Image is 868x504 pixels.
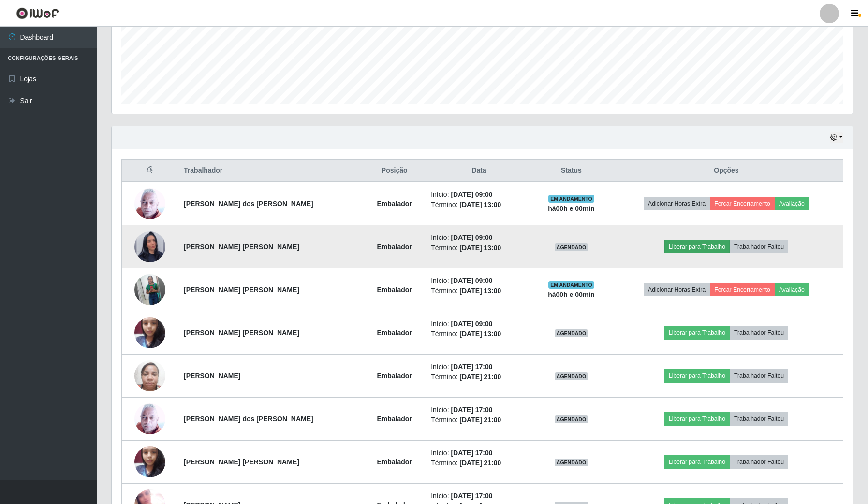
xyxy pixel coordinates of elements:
[134,355,165,396] img: 1678404349838.jpeg
[451,363,492,371] time: [DATE] 17:00
[555,329,588,337] span: AGENDADO
[184,372,240,380] strong: [PERSON_NAME]
[134,312,165,353] img: 1737943113754.jpeg
[377,286,412,294] strong: Embalador
[664,240,730,253] button: Liberar para Trabalho
[377,200,412,208] strong: Embalador
[710,197,775,210] button: Forçar Encerramento
[377,458,412,466] strong: Embalador
[184,458,299,466] strong: [PERSON_NAME] [PERSON_NAME]
[184,200,313,208] strong: [PERSON_NAME] dos [PERSON_NAME]
[16,7,59,19] img: CoreUI Logo
[730,369,788,383] button: Trabalhador Faltou
[134,403,165,434] img: 1702413262661.jpeg
[548,281,594,289] span: EM ANDAMENTO
[364,160,425,182] th: Posição
[710,283,775,296] button: Forçar Encerramento
[644,197,710,210] button: Adicionar Horas Extra
[431,405,527,415] li: Início:
[134,188,165,219] img: 1702413262661.jpeg
[459,330,501,338] time: [DATE] 13:00
[451,277,492,284] time: [DATE] 09:00
[775,283,809,296] button: Avaliação
[425,160,533,182] th: Data
[459,201,501,208] time: [DATE] 13:00
[431,243,527,253] li: Término:
[459,373,501,381] time: [DATE] 21:00
[431,329,527,339] li: Término:
[377,243,412,251] strong: Embalador
[451,234,492,241] time: [DATE] 09:00
[431,276,527,286] li: Início:
[730,455,788,469] button: Trabalhador Faltou
[377,329,412,337] strong: Embalador
[459,287,501,295] time: [DATE] 13:00
[533,160,610,182] th: Status
[134,441,165,482] img: 1737943113754.jpeg
[431,362,527,372] li: Início:
[451,320,492,327] time: [DATE] 09:00
[134,219,165,274] img: 1743243818079.jpeg
[555,459,588,466] span: AGENDADO
[431,286,527,296] li: Término:
[664,412,730,426] button: Liberar para Trabalho
[548,291,595,298] strong: há 00 h e 00 min
[451,449,492,457] time: [DATE] 17:00
[431,319,527,329] li: Início:
[459,416,501,424] time: [DATE] 21:00
[431,415,527,425] li: Término:
[178,160,364,182] th: Trabalhador
[451,406,492,414] time: [DATE] 17:00
[451,191,492,198] time: [DATE] 09:00
[431,233,527,243] li: Início:
[459,459,501,467] time: [DATE] 21:00
[451,492,492,500] time: [DATE] 17:00
[184,329,299,337] strong: [PERSON_NAME] [PERSON_NAME]
[664,369,730,383] button: Liberar para Trabalho
[730,326,788,340] button: Trabalhador Faltou
[431,448,527,458] li: Início:
[184,415,313,423] strong: [PERSON_NAME] dos [PERSON_NAME]
[555,415,588,423] span: AGENDADO
[775,197,809,210] button: Avaliação
[664,455,730,469] button: Liberar para Trabalho
[555,243,588,251] span: AGENDADO
[730,240,788,253] button: Trabalhador Faltou
[431,458,527,468] li: Término:
[431,200,527,210] li: Término:
[610,160,843,182] th: Opções
[644,283,710,296] button: Adicionar Horas Extra
[431,491,527,501] li: Início:
[134,270,165,309] img: 1734471784687.jpeg
[377,415,412,423] strong: Embalador
[548,195,594,203] span: EM ANDAMENTO
[555,372,588,380] span: AGENDADO
[730,412,788,426] button: Trabalhador Faltou
[548,205,595,212] strong: há 00 h e 00 min
[431,190,527,200] li: Início:
[184,243,299,251] strong: [PERSON_NAME] [PERSON_NAME]
[431,372,527,382] li: Término:
[459,244,501,252] time: [DATE] 13:00
[184,286,299,294] strong: [PERSON_NAME] [PERSON_NAME]
[377,372,412,380] strong: Embalador
[664,326,730,340] button: Liberar para Trabalho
